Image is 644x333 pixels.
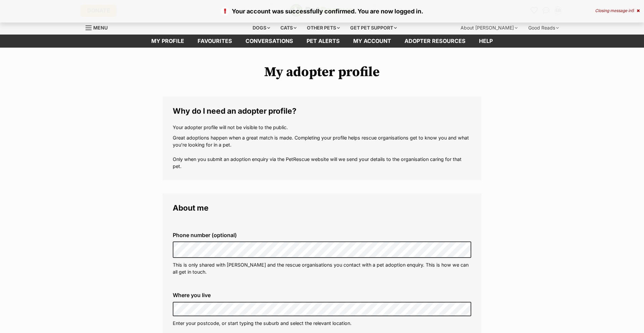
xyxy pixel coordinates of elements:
p: This is only shared with [PERSON_NAME] and the rescue organisations you contact with a pet adopti... [173,261,471,276]
div: About [PERSON_NAME] [456,21,522,35]
a: Favourites [191,35,239,48]
label: Phone number (optional) [173,232,471,238]
a: Menu [86,21,112,33]
legend: Why do I need an adopter profile? [173,107,471,115]
a: Pet alerts [300,35,346,48]
p: Your adopter profile will not be visible to the public. [173,124,471,131]
div: Get pet support [345,21,401,35]
a: Help [472,35,499,48]
a: My account [346,35,398,48]
a: conversations [239,35,300,48]
div: Cats [276,21,301,35]
label: Where you live [173,292,471,298]
span: Menu [93,25,108,31]
a: Adopter resources [398,35,472,48]
div: Good Reads [524,21,563,35]
p: Great adoptions happen when a great match is made. Completing your profile helps rescue organisat... [173,134,471,170]
h1: My adopter profile [163,64,481,80]
legend: About me [173,204,471,212]
div: Dogs [248,21,275,35]
p: Enter your postcode, or start typing the suburb and select the relevant location. [173,320,471,327]
a: My profile [145,35,191,48]
fieldset: Why do I need an adopter profile? [163,97,481,180]
div: Other pets [302,21,344,35]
